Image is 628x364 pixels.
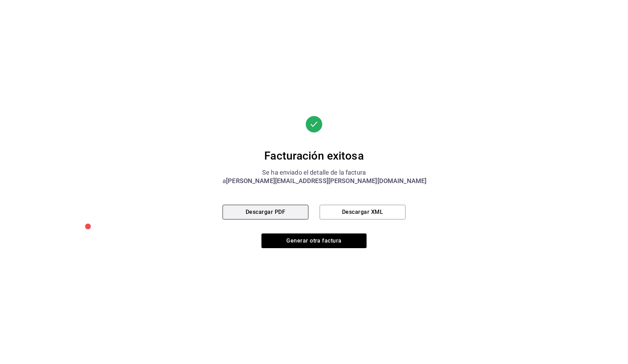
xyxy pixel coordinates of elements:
button: Generar otra factura [261,233,367,248]
button: Descargar PDF [223,205,308,219]
div: Se ha enviado el detalle de la factura [223,168,405,177]
button: Descargar XML [320,205,405,219]
div: a [223,177,405,185]
span: [PERSON_NAME][EMAIL_ADDRESS][PERSON_NAME][DOMAIN_NAME] [226,177,426,184]
div: Facturación exitosa [223,149,405,163]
